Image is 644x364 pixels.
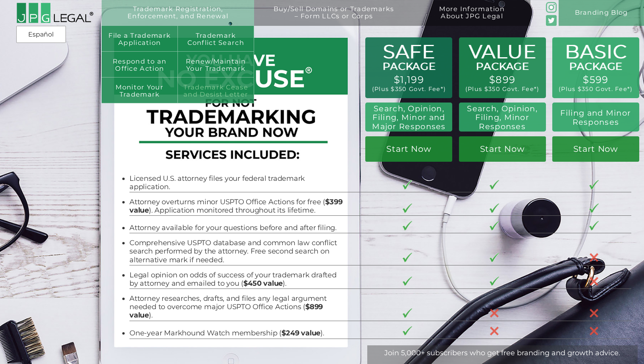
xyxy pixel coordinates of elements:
[490,180,499,190] img: checkmark-border-3.png
[403,308,412,318] img: checkmark-border-3.png
[178,26,254,52] a: Trademark Conflict Search
[589,308,599,318] img: X-30-3.png
[254,6,413,31] a: Buy/Sell Domains or Trademarks– Form LLCs or Corps
[589,326,599,336] img: X-30-3.png
[403,253,412,262] img: checkmark-border-3.png
[178,52,254,77] a: Renew/Maintain Your Trademark
[367,349,638,357] div: Join 5,000+ subscribers who get free branding and growth advice.
[102,52,178,77] a: Respond to an Office Action
[129,294,347,319] li: Attorney researches, drafts, and files any legal argument needed to overcome major USPTO Office A...
[403,221,412,230] img: checkmark-border-3.png
[490,277,499,286] img: checkmark-border-3.png
[464,104,541,131] h2: Search, Opinion, Filing, Minor Responses
[19,27,64,42] a: Español
[589,203,599,213] img: checkmark-border-3.png
[129,197,342,214] b: $399 value
[129,329,347,337] li: One-year Markhound Watch membership ( ).
[365,136,452,162] a: Start Now
[589,180,599,190] img: checkmark-border-3.png
[403,180,412,190] img: checkmark-border-3.png
[589,277,599,286] img: X-30-3.png
[546,15,557,26] img: Twitter_Social_Icon_Rounded_Square_Color-mid-green3-90.png
[282,329,320,337] b: $249 value
[129,223,347,232] li: Attorney available for your questions before and after filing.
[369,104,449,131] h2: Search, Opinion, Filing, Minor and Major Responses
[129,197,347,214] li: Attorney overturns minor USPTO Office Actions for free ( ). Application monitored throughout its ...
[129,271,347,287] li: Legal opinion on odds of success of your trademark drafted by attorney and emailed to you ( ).
[16,2,94,23] img: 2016-logo-black-letters-3-r.png
[490,221,499,230] img: checkmark-border-3.png
[420,6,524,31] a: More InformationAbout JPG Legal
[490,326,499,336] img: X-30-3.png
[108,6,247,31] a: Trademark Registration,Enforcement, and Renewal
[589,221,599,230] img: checkmark-border-3.png
[557,108,634,126] h2: Filing and Minor Responses
[546,2,557,13] img: glyph-logo_May2016-green3-90.png
[459,136,546,162] a: Start Now
[102,77,178,103] a: Monitor Your Trademark
[490,253,499,262] img: checkmark-border-3.png
[178,77,254,103] a: Trademark Cease and Desist Letter
[490,308,499,318] img: X-30-3.png
[243,279,283,287] b: $450 value
[129,238,347,263] li: Comprehensive USPTO database and common law conflict search performed by the attorney. Free secon...
[403,326,412,336] img: checkmark-border-3.png
[129,174,347,191] li: Licensed U.S. attorney files your federal trademark application.
[129,302,323,319] b: $899 value
[102,26,178,52] a: File a Trademark Application
[403,203,412,213] img: checkmark-border-3.png
[490,203,499,213] img: checkmark-border-3.png
[589,253,599,262] img: X-30-3.png
[552,136,639,162] a: Start Now
[403,277,412,286] img: checkmark-border-3.png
